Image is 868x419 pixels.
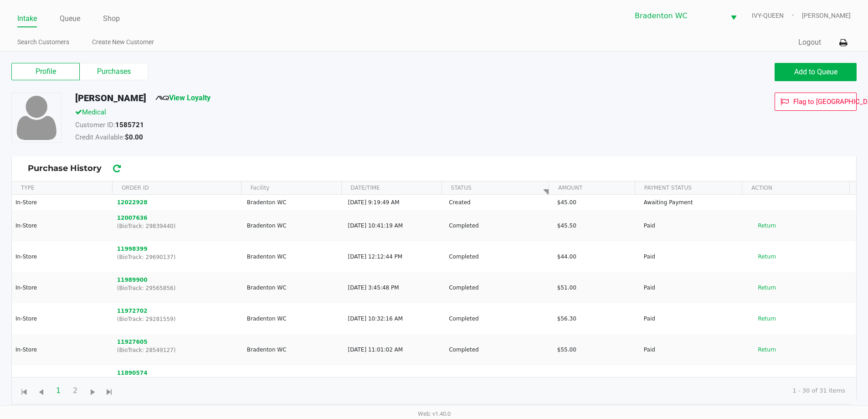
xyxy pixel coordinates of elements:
td: Paid [640,272,748,303]
a: Queue [60,12,80,25]
td: $55.00 [553,334,640,365]
td: [DATE] 10:32:16 AM [344,303,445,334]
span: Go to the previous page [36,387,47,398]
button: 11890574 [117,369,148,377]
div: Data table [12,181,856,378]
td: Completed [445,334,553,365]
button: Return [752,311,782,326]
td: [DATE] 3:45:48 PM [344,272,445,303]
strong: 1585721 [115,121,144,129]
span: Go to the first page [19,387,30,398]
a: Intake [17,12,37,25]
span: Page 1 [50,382,67,399]
p: (BioTrack: 29839440) [117,222,239,230]
td: [DATE] 4:49:06 PM [344,365,445,396]
td: In-Store [12,195,113,210]
td: Paid [640,334,748,365]
td: Created [445,195,553,210]
span: IVY-QUEEN [752,11,802,21]
td: $51.00 [553,272,640,303]
span: Web: v1.40.0 [418,410,451,417]
div: Customer ID: [68,120,598,133]
td: $44.00 [553,241,640,272]
td: Bradenton WC [243,210,344,241]
td: Bradenton WC [243,365,344,396]
td: [DATE] 10:41:19 AM [344,210,445,241]
td: In-Store [12,210,113,241]
button: Logout [798,37,821,48]
p: (BioTrack: 29565856) [117,284,239,292]
td: In-Store [12,303,113,334]
td: [DATE] 12:12:44 PM [344,241,445,272]
p: (BioTrack: 29690137) [117,253,239,261]
td: Completed [445,210,553,241]
td: In-Store [12,365,113,396]
span: Go to the last page [104,387,115,398]
td: [DATE] 9:19:49 AM [344,195,445,210]
td: Bradenton WC [243,241,344,272]
button: 11972702 [117,307,148,315]
td: Bradenton WC [243,195,344,210]
button: 12022928 [117,198,148,207]
td: [DATE] 11:01:02 AM [344,334,445,365]
span: PAYMENT STATUS [644,184,692,192]
span: Go to the next page [87,387,98,398]
button: Flag to [GEOGRAPHIC_DATA] [775,93,857,111]
span: Go to the last page [101,381,118,398]
button: 11989900 [117,276,148,284]
td: Bradenton WC [243,303,344,334]
span: [PERSON_NAME] [802,11,851,21]
span: Go to the next page [84,381,101,398]
span: Go to the first page [15,381,33,398]
td: Paid [640,241,748,272]
td: Paid [640,303,748,334]
div: Credit Available: [68,132,598,145]
button: Return [752,373,782,388]
button: Return [752,218,782,233]
p: (BioTrack: 28549127) [117,346,239,354]
a: Page navigation, page {currentPage} of {totalPages} [539,181,554,188]
td: Completed [445,365,553,396]
span: Go to the previous page [32,381,50,398]
span: Facility [251,184,270,192]
a: Search Customers [17,36,69,48]
span: DATE/TIME [351,184,380,192]
a: View Loyalty [155,93,211,102]
td: Completed [445,241,553,272]
a: Create New Customer [92,36,154,48]
td: $56.30 [553,303,640,334]
strong: $0.00 [125,133,143,141]
button: Add to Queue [775,63,857,81]
td: Awaiting Payment [640,195,748,210]
td: Paid [640,365,748,396]
p: (BioTrack: 29281559) [117,315,239,323]
button: 11927605 [117,338,148,346]
td: Completed [445,272,553,303]
td: Paid [640,210,748,241]
label: Purchases [80,63,148,80]
span: STATUS [451,184,472,192]
button: 11998399 [117,245,148,253]
td: Completed [445,303,553,334]
span: AMOUNT [558,184,582,192]
td: Bradenton WC [243,334,344,365]
td: $130.50 [553,365,640,396]
span: Purchase History [28,162,840,175]
td: Bradenton WC [243,272,344,303]
button: Select [725,5,742,26]
th: ACTION [742,181,849,195]
button: Return [752,280,782,295]
div: Medical [68,107,598,120]
td: In-Store [12,334,113,365]
button: 12007636 [117,214,148,222]
td: $45.00 [553,195,640,210]
td: In-Store [12,241,113,272]
td: In-Store [12,272,113,303]
span: ORDER ID [118,180,236,196]
span: Add to Queue [794,67,837,76]
button: Return [752,249,782,264]
span: Bradenton WC [635,10,719,21]
span: TYPE [21,184,34,192]
td: $45.50 [553,210,640,241]
kendo-pager-info: 1 - 30 of 31 items [125,386,845,395]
